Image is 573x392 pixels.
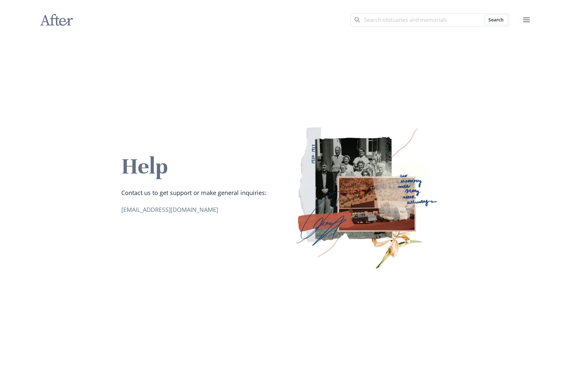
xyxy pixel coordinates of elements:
[121,188,266,197] p: Contact us to get support or make general inquiries:
[121,152,266,180] h2: Help
[520,13,533,26] button: user menu
[350,13,509,26] input: Search term
[280,118,452,275] img: Collage of old pictures, notes and signatures
[484,15,508,25] button: Search
[121,206,218,214] a: [EMAIL_ADDRESS][DOMAIN_NAME]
